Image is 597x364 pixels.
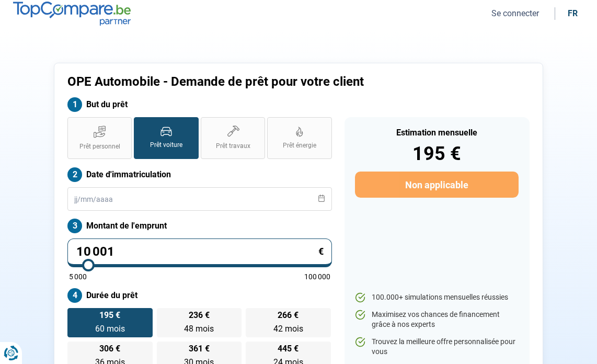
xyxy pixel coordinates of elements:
span: 195 € [99,311,120,320]
span: 5 000 [69,273,87,280]
label: But du prêt [67,97,332,112]
label: Durée du prêt [67,288,332,303]
li: Maximisez vos chances de financement grâce à nos experts [355,310,519,330]
li: 100.000+ simulations mensuelles réussies [355,292,519,303]
span: Prêt énergie [283,141,316,150]
span: 60 mois [95,324,125,334]
label: Date d'immatriculation [67,167,332,182]
span: 266 € [278,311,298,320]
div: fr [568,8,578,18]
label: Montant de l'emprunt [67,219,332,233]
span: 48 mois [184,324,214,334]
span: 42 mois [273,324,303,334]
div: 195 € [355,144,519,163]
span: 445 € [278,345,298,353]
span: Prêt personnel [79,142,120,151]
div: Estimation mensuelle [355,129,519,137]
button: Se connecter [488,8,542,19]
span: 306 € [99,345,120,353]
button: Non applicable [355,172,519,198]
span: 100 000 [304,273,330,280]
span: 361 € [189,345,210,353]
li: Trouvez la meilleure offre personnalisée pour vous [355,337,519,357]
span: Prêt travaux [216,142,250,151]
span: € [318,247,324,256]
img: TopCompare.be [13,2,131,25]
span: 236 € [189,311,210,320]
span: Prêt voiture [150,141,182,150]
h1: OPE Automobile - Demande de prêt pour votre client [67,74,411,89]
input: jj/mm/aaaa [67,187,332,211]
